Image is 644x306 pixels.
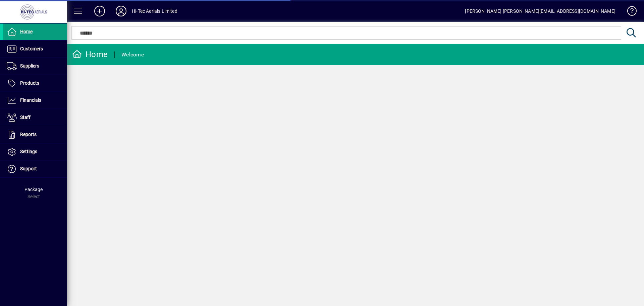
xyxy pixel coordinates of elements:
a: Knowledge Base [622,1,636,23]
a: Suppliers [3,58,67,75]
div: Welcome [121,49,144,60]
a: Customers [3,41,67,57]
span: Customers [20,46,43,51]
div: [PERSON_NAME] [PERSON_NAME][EMAIL_ADDRESS][DOMAIN_NAME] [465,6,615,16]
a: Reports [3,126,67,143]
button: Add [89,5,110,17]
span: Products [20,80,39,86]
button: Profile [110,5,132,17]
span: Suppliers [20,63,39,69]
a: Staff [3,109,67,126]
span: Settings [20,149,37,154]
a: Financials [3,92,67,109]
a: Support [3,161,67,177]
span: Staff [20,115,31,120]
div: Home [72,49,108,60]
span: Reports [20,132,37,137]
span: Financials [20,97,41,103]
div: Hi-Tec Aerials Limited [132,6,177,16]
a: Settings [3,143,67,160]
span: Package [24,187,43,192]
span: Support [20,166,37,171]
a: Products [3,75,67,92]
span: Home [20,29,33,34]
